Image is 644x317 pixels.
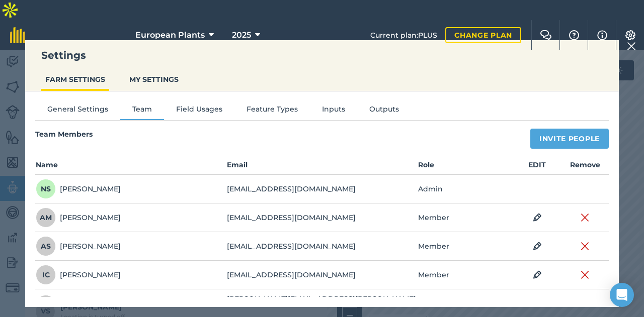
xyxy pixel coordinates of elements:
button: General Settings [35,103,120,119]
span: Current plan : PLUS [370,30,437,41]
div: [PERSON_NAME] [36,265,121,285]
h4: Team Members [35,129,93,144]
img: svg+xml;base64,PHN2ZyB4bWxucz0iaHR0cDovL3d3dy53My5vcmcvMjAwMC9zdmciIHdpZHRoPSIyMiIgaGVpZ2h0PSIzMC... [581,269,590,281]
span: IC [36,265,56,285]
td: [EMAIL_ADDRESS][DOMAIN_NAME] [226,232,418,261]
td: Member [418,232,513,261]
th: Name [35,159,226,175]
td: Member [418,261,513,289]
img: A cog icon [624,30,636,40]
button: MY SETTINGS [125,70,183,89]
td: [EMAIL_ADDRESS][DOMAIN_NAME] [226,203,418,232]
button: Feature Types [234,103,310,119]
th: EDIT [513,159,561,175]
img: A question mark icon [568,30,580,40]
td: [EMAIL_ADDRESS][DOMAIN_NAME] [226,261,418,289]
div: [PERSON_NAME] [36,295,121,315]
button: FARM SETTINGS [41,70,109,89]
span: 2025 [232,29,251,41]
img: svg+xml;base64,PHN2ZyB4bWxucz0iaHR0cDovL3d3dy53My5vcmcvMjAwMC9zdmciIHdpZHRoPSIxOCIgaGVpZ2h0PSIyNC... [533,240,542,252]
img: svg+xml;base64,PHN2ZyB4bWxucz0iaHR0cDovL3d3dy53My5vcmcvMjAwMC9zdmciIHdpZHRoPSIyMiIgaGVpZ2h0PSIzMC... [581,240,590,252]
div: Open Intercom Messenger [610,283,634,307]
button: Inputs [310,103,357,119]
img: fieldmargin Logo [10,27,25,43]
td: Admin [418,175,513,203]
button: European Plants [131,20,218,50]
td: [EMAIL_ADDRESS][DOMAIN_NAME] [226,175,418,203]
img: svg+xml;base64,PHN2ZyB4bWxucz0iaHR0cDovL3d3dy53My5vcmcvMjAwMC9zdmciIHdpZHRoPSIxOCIgaGVpZ2h0PSIyNC... [533,269,542,281]
button: Team [120,103,164,119]
button: 2025 [228,20,264,50]
th: Role [418,159,513,175]
th: Remove [561,159,609,175]
img: svg+xml;base64,PHN2ZyB4bWxucz0iaHR0cDovL3d3dy53My5vcmcvMjAwMC9zdmciIHdpZHRoPSIxOCIgaGVpZ2h0PSIyNC... [533,212,542,224]
a: Change plan [445,27,521,43]
span: NS [36,179,56,199]
th: Email [226,159,418,175]
div: [PERSON_NAME] [36,179,121,199]
button: Invite People [530,129,609,149]
span: AM [36,207,56,228]
div: [PERSON_NAME] [36,207,121,228]
span: AS [36,236,56,256]
button: Outputs [357,103,411,119]
span: European Plants [135,29,205,41]
div: [PERSON_NAME] [36,236,121,256]
img: svg+xml;base64,PHN2ZyB4bWxucz0iaHR0cDovL3d3dy53My5vcmcvMjAwMC9zdmciIHdpZHRoPSIxNyIgaGVpZ2h0PSIxNy... [597,29,607,41]
img: svg+xml;base64,PHN2ZyB4bWxucz0iaHR0cDovL3d3dy53My5vcmcvMjAwMC9zdmciIHdpZHRoPSIyMiIgaGVpZ2h0PSIzMC... [581,212,590,224]
img: Two speech bubbles overlapping with the left bubble in the forefront [540,30,552,40]
span: VS [36,295,56,315]
td: Member [418,203,513,232]
h3: Settings [25,48,619,62]
button: Field Usages [164,103,234,119]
